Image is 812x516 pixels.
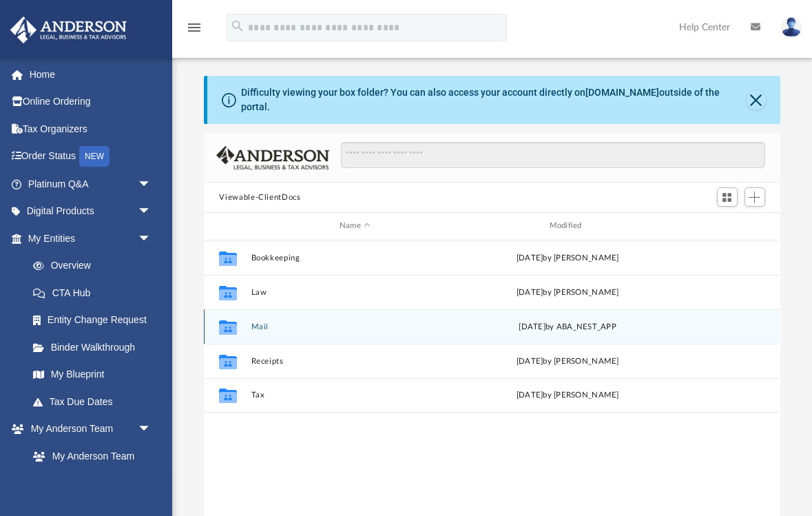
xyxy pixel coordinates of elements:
[251,322,459,331] button: Mail
[10,88,172,116] a: Online Ordering
[585,87,659,98] a: [DOMAIN_NAME]
[19,361,165,389] a: My Blueprint
[464,389,672,402] div: [DATE] by [PERSON_NAME]
[341,142,764,168] input: Search files and folders
[138,415,165,444] span: arrow_drop_down
[251,220,458,232] div: Name
[6,17,131,43] img: Anderson Advisors Platinum Portal
[19,333,172,361] a: Binder Walkthrough
[138,225,165,253] span: arrow_drop_down
[10,170,172,198] a: Platinum Q&Aarrow_drop_down
[781,17,802,37] img: User Pic
[745,187,765,207] button: Add
[251,254,459,262] button: Bookkeeping
[464,320,672,333] div: [DATE] by ABA_NEST_APP
[19,388,172,415] a: Tax Due Dates
[10,143,172,171] a: Order StatusNEW
[464,251,672,264] div: [DATE] by [PERSON_NAME]
[19,279,172,307] a: CTA Hub
[79,146,110,167] div: NEW
[10,198,172,225] a: Digital Productsarrow_drop_down
[138,198,165,226] span: arrow_drop_down
[251,288,459,297] button: Law
[10,61,172,88] a: Home
[464,220,672,232] div: Modified
[464,286,672,298] div: [DATE] by [PERSON_NAME]
[19,252,172,280] a: Overview
[186,19,202,36] i: menu
[10,225,172,252] a: My Entitiesarrow_drop_down
[10,115,172,143] a: Tax Organizers
[230,19,245,34] i: search
[19,307,172,334] a: Entity Change Request
[464,355,672,367] div: [DATE] by [PERSON_NAME]
[747,90,766,110] button: Close
[678,220,774,232] div: id
[210,220,244,232] div: id
[251,391,459,400] button: Tax
[186,26,202,36] a: menu
[19,470,165,497] a: Anderson System
[717,187,738,207] button: Switch to Grid View
[138,170,165,198] span: arrow_drop_down
[241,85,747,114] div: Difficulty viewing your box folder? You can also access your account directly on outside of the p...
[19,442,158,470] a: My Anderson Team
[10,415,165,443] a: My Anderson Teamarrow_drop_down
[219,192,300,204] button: Viewable-ClientDocs
[251,357,459,366] button: Receipts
